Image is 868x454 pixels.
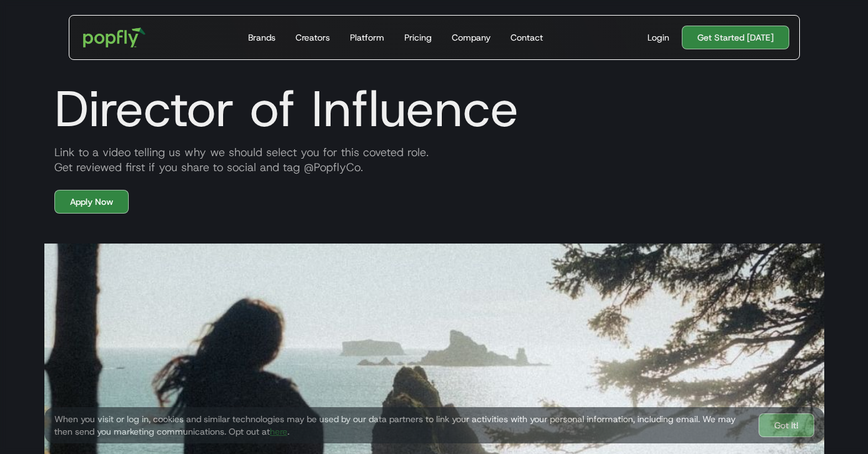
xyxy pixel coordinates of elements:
[291,16,335,59] a: Creators
[296,31,330,44] div: Creators
[647,31,669,44] div: Login
[506,16,548,59] a: Contact
[642,31,674,44] a: Login
[243,16,281,59] a: Brands
[404,31,432,44] div: Pricing
[452,31,491,44] div: Company
[44,79,824,139] h1: Director of Influence
[54,190,129,214] a: Apply Now
[350,31,384,44] div: Platform
[74,19,155,56] a: home
[447,16,496,59] a: Company
[345,16,389,59] a: Platform
[54,413,749,438] div: When you visit or log in, cookies and similar technologies may be used by our data partners to li...
[759,413,814,437] a: Got It!
[511,31,543,44] div: Contact
[682,26,789,49] a: Get Started [DATE]
[44,145,824,175] div: Link to a video telling us why we should select you for this coveted role. Get reviewed first if ...
[248,31,276,44] div: Brands
[270,426,287,437] a: here
[399,16,437,59] a: Pricing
